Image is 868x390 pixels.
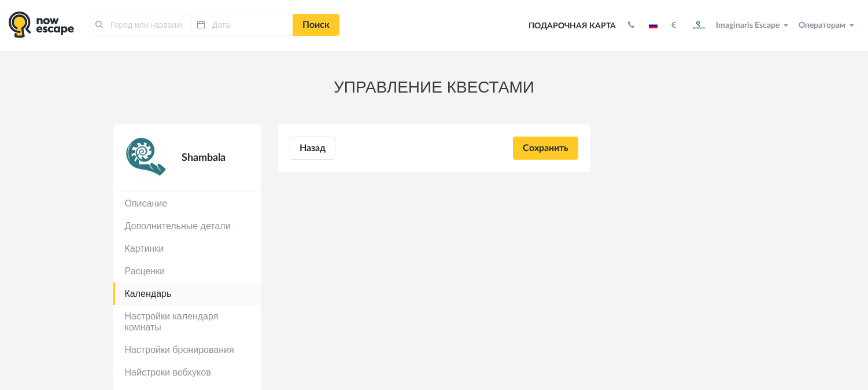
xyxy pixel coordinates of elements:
[9,11,74,38] img: logo
[113,260,261,282] a: Расценки
[113,192,261,215] a: Описание
[113,305,261,339] a: Настройки календаря комнаты
[685,14,793,37] button: Imaginaris Escape
[525,13,620,39] a: Подарочная карта
[513,137,578,160] input: Сохранить
[796,20,859,31] button: Операторам
[169,136,249,180] div: Shambala
[799,21,845,30] span: Операторам
[649,23,658,28] img: ru.jpg
[293,14,339,36] a: Поиск
[666,20,682,31] button: €
[90,14,191,36] input: Город или название квеста
[671,21,676,30] strong: €
[290,137,335,160] a: Назад
[113,215,261,237] a: Дополнительные детали
[716,19,780,30] span: Imaginaris Escape
[113,339,261,361] a: Настройки бронирования
[113,282,261,305] a: Календарь
[113,79,755,97] h3: УПРАВЛЕНИЕ КВЕСТАМИ
[113,237,261,260] a: Картинки
[113,361,261,384] a: Найстроки вебхуков
[191,14,293,36] input: Дата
